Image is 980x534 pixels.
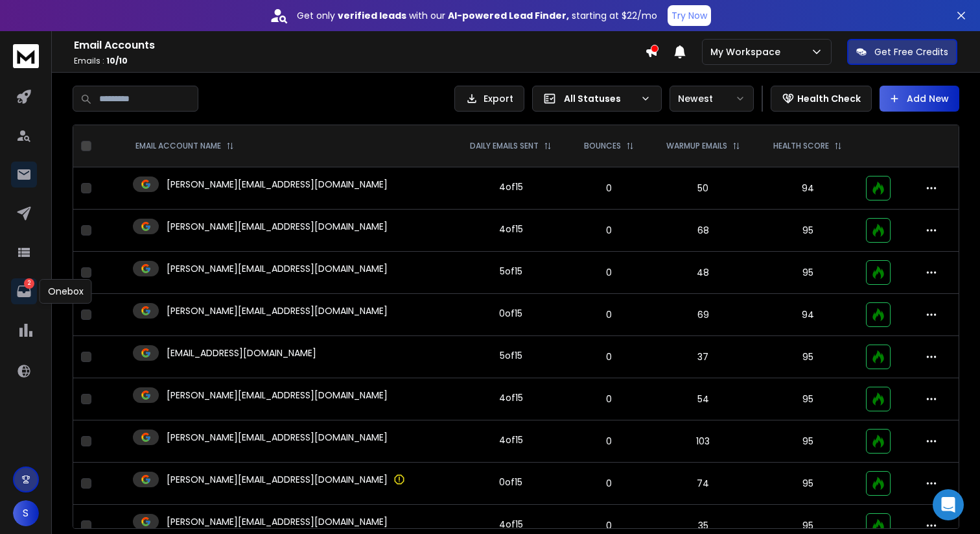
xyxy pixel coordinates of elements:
td: 95 [757,210,859,252]
p: Get Free Credits [874,45,948,58]
td: 95 [757,378,859,420]
p: 0 [577,308,642,321]
div: 0 of 15 [499,476,522,489]
td: 68 [649,210,757,252]
p: HEALTH SCORE [773,141,829,151]
p: 2 [24,278,34,289]
div: 5 of 15 [500,349,522,362]
p: [PERSON_NAME][EMAIL_ADDRESS][DOMAIN_NAME] [167,220,388,233]
p: 0 [577,393,642,406]
p: [PERSON_NAME][EMAIL_ADDRESS][DOMAIN_NAME] [167,304,388,317]
p: DAILY EMAILS SENT [470,141,539,151]
strong: AI-powered Lead Finder, [448,9,569,22]
p: Get only with our starting at $22/mo [297,9,657,22]
td: 95 [757,420,859,463]
p: [PERSON_NAME][EMAIL_ADDRESS][DOMAIN_NAME] [167,262,388,275]
span: 10 / 10 [106,55,128,66]
button: S [13,500,39,526]
p: BOUNCES [584,141,621,151]
button: Add New [880,86,959,112]
td: 74 [649,463,757,505]
p: 0 [577,224,642,237]
td: 95 [757,463,859,505]
td: 95 [757,252,859,294]
p: 0 [577,266,642,279]
p: WARMUP EMAILS [666,141,727,151]
div: 4 of 15 [499,180,523,193]
div: EMAIL ACCOUNT NAME [135,141,234,151]
p: Try Now [671,9,707,22]
p: All Statuses [564,92,635,105]
p: 0 [577,350,642,363]
div: Open Intercom Messenger [933,489,964,520]
p: Health Check [797,92,861,105]
p: [PERSON_NAME][EMAIL_ADDRESS][DOMAIN_NAME] [167,515,388,528]
img: logo [13,44,39,68]
button: Health Check [771,86,872,112]
button: Try Now [668,5,711,26]
div: Onebox [40,279,92,304]
td: 37 [649,336,757,378]
p: 0 [577,519,642,532]
p: 0 [577,435,642,448]
div: 4 of 15 [499,433,523,446]
strong: verified leads [338,9,406,22]
p: 0 [577,477,642,490]
p: [EMAIL_ADDRESS][DOMAIN_NAME] [167,346,316,359]
td: 48 [649,252,757,294]
p: [PERSON_NAME][EMAIL_ADDRESS][DOMAIN_NAME] [167,473,388,486]
div: 0 of 15 [499,307,522,320]
button: Export [454,86,524,112]
button: Newest [670,86,754,112]
td: 103 [649,420,757,463]
td: 94 [757,294,859,336]
p: Emails : [74,56,645,66]
td: 95 [757,336,859,378]
button: Get Free Credits [847,39,957,65]
p: [PERSON_NAME][EMAIL_ADDRESS][DOMAIN_NAME] [167,178,388,191]
div: 4 of 15 [499,391,523,404]
td: 50 [649,167,757,210]
a: 2 [11,278,37,304]
div: 4 of 15 [499,518,523,531]
div: 4 of 15 [499,223,523,236]
td: 54 [649,378,757,420]
p: 0 [577,182,642,195]
h1: Email Accounts [74,38,645,53]
p: [PERSON_NAME][EMAIL_ADDRESS][DOMAIN_NAME] [167,389,388,402]
td: 69 [649,294,757,336]
td: 94 [757,167,859,210]
p: My Workspace [710,45,786,58]
div: 5 of 15 [500,265,522,278]
p: [PERSON_NAME][EMAIL_ADDRESS][DOMAIN_NAME] [167,431,388,444]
